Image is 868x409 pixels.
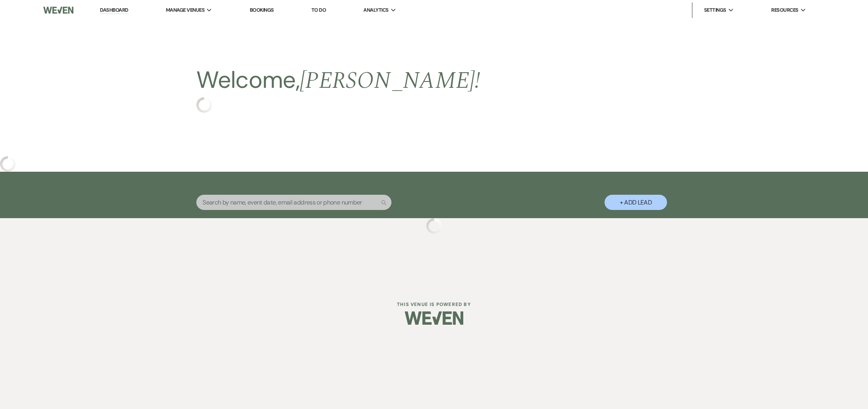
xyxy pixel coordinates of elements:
[311,7,326,13] a: To Do
[100,7,128,14] a: Dashboard
[196,195,391,210] input: Search by name, event date, email address or phone number
[196,64,480,97] h2: Welcome,
[704,6,726,14] span: Settings
[405,304,463,332] img: Weven Logo
[166,6,205,14] span: Manage Venues
[196,97,212,113] img: loading spinner
[426,218,442,234] img: loading spinner
[605,195,667,210] button: + Add Lead
[250,7,274,13] a: Bookings
[300,63,480,99] span: [PERSON_NAME] !
[363,6,388,14] span: Analytics
[771,6,798,14] span: Resources
[43,2,73,18] img: Weven Logo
